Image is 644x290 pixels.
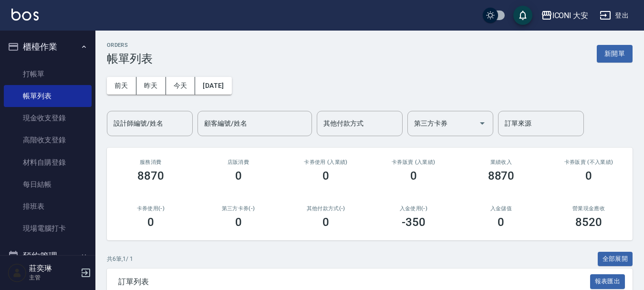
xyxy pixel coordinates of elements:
button: 全部展開 [598,252,633,267]
p: 共 6 筆, 1 / 1 [107,255,133,263]
h3: 0 [235,169,242,183]
button: 預約管理 [4,244,92,269]
h3: 0 [235,215,242,229]
h3: 0 [322,215,329,229]
h3: 帳單列表 [107,52,153,65]
a: 現場電腦打卡 [4,217,92,239]
a: 新開單 [597,49,633,58]
h2: 卡券使用(-) [118,205,183,212]
h3: 8870 [137,169,164,183]
h3: 8520 [575,215,602,229]
a: 每日結帳 [4,173,92,195]
span: 訂單列表 [118,277,590,287]
h3: 8870 [488,169,515,183]
h2: ORDERS [107,42,153,48]
h2: 入金儲值 [469,205,534,212]
h3: 0 [498,215,504,229]
button: [DATE] [195,77,231,95]
img: Logo [11,9,39,21]
div: ICONI 大安 [552,10,589,21]
img: Person [8,263,27,282]
a: 打帳單 [4,63,92,85]
button: 報表匯出 [590,274,625,289]
a: 報表匯出 [590,277,625,286]
button: 前天 [107,77,136,95]
button: Open [475,116,490,131]
button: ICONI 大安 [537,6,592,25]
h3: 0 [410,169,417,183]
h2: 卡券使用 (入業績) [293,159,358,165]
a: 材料自購登錄 [4,151,92,173]
h2: 店販消費 [206,159,271,165]
h3: 0 [585,169,592,183]
h2: 第三方卡券(-) [206,205,271,212]
button: 櫃檯作業 [4,34,92,59]
a: 高階收支登錄 [4,129,92,151]
h2: 卡券販賣 (入業績) [381,159,446,165]
h2: 入金使用(-) [381,205,446,212]
h2: 卡券販賣 (不入業績) [556,159,621,165]
p: 主管 [29,273,78,282]
a: 帳單列表 [4,85,92,107]
h2: 其他付款方式(-) [293,205,358,212]
button: 登出 [596,7,633,24]
h5: 莊奕琳 [29,264,78,273]
button: 今天 [166,77,196,95]
button: 新開單 [597,45,633,63]
h3: -350 [402,215,426,229]
h3: 0 [147,215,154,229]
a: 排班表 [4,195,92,217]
h2: 營業現金應收 [556,205,621,212]
h3: 服務消費 [118,159,183,165]
button: save [513,6,532,25]
h3: 0 [322,169,329,183]
a: 現金收支登錄 [4,107,92,129]
h2: 業績收入 [469,159,534,165]
button: 昨天 [136,77,166,95]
